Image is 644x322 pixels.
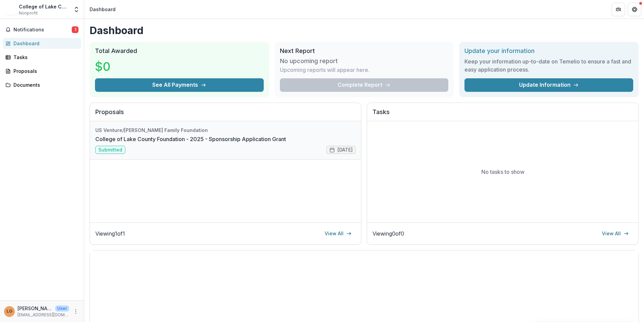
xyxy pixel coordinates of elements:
div: Tasks [13,54,76,61]
img: College of Lake County Foundation [5,4,16,15]
a: View All [598,228,633,239]
h2: Tasks [373,108,633,121]
button: Get Help [628,3,641,16]
p: No tasks to show [481,168,524,176]
a: College of Lake County Foundation - 2025 - Sponsorship Application Grant [95,135,286,143]
h2: Next Report [280,47,449,55]
div: Documents [13,81,76,88]
span: 1 [72,26,78,33]
p: User [55,305,69,312]
button: Partners [612,3,625,16]
h2: Total Awarded [95,47,264,55]
p: Viewing 1 of 1 [95,230,125,238]
a: Proposals [3,65,81,77]
div: Proposals [13,68,76,75]
p: [EMAIL_ADDRESS][DOMAIN_NAME] [18,312,69,318]
h3: $0 [95,57,146,76]
nav: breadcrumb [87,4,118,14]
h3: Keep your information up-to-date on Temelio to ensure a fast and easy application process. [464,57,633,74]
h2: Proposals [95,108,356,121]
div: Dashboard [90,6,116,13]
p: Viewing 0 of 0 [373,230,404,238]
div: Laura Gergely [7,309,12,314]
a: Documents [3,79,81,90]
h1: Dashboard [90,24,639,36]
p: [PERSON_NAME] [18,305,53,312]
div: Dashboard [13,40,76,47]
div: College of Lake County Foundation [19,3,69,10]
a: Dashboard [3,38,81,49]
span: Notifications [13,27,72,33]
button: See All Payments [95,78,264,92]
p: Upcoming reports will appear here. [280,66,369,74]
button: Notifications1 [3,24,81,35]
button: Open entity switcher [72,3,81,16]
a: View All [321,228,356,239]
button: More [72,307,80,316]
a: Tasks [3,52,81,63]
h3: No upcoming report [280,57,338,65]
span: Nonprofit [19,10,38,16]
a: Update Information [464,78,633,92]
h2: Update your information [464,47,633,55]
